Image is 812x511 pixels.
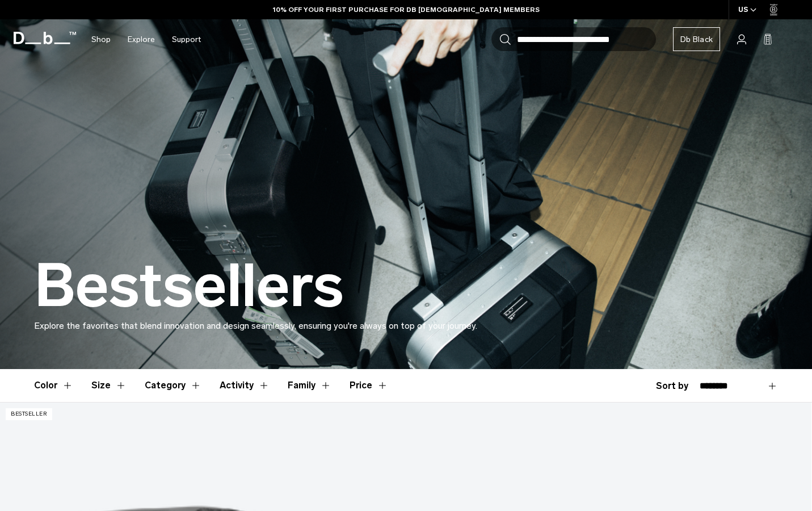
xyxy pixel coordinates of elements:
[350,369,388,402] button: Toggle Price
[220,369,270,402] button: Toggle Filter
[83,19,209,60] nav: Main Navigation
[128,19,155,60] a: Explore
[6,408,52,420] p: Bestseller
[273,5,540,15] a: 10% OFF YOUR FIRST PURCHASE FOR DB [DEMOGRAPHIC_DATA] MEMBERS
[673,27,720,51] a: Db Black
[34,320,477,331] span: Explore the favorites that blend innovation and design seamlessly, ensuring you're always on top ...
[34,369,73,402] button: Toggle Filter
[91,369,127,402] button: Toggle Filter
[172,19,201,60] a: Support
[145,369,201,402] button: Toggle Filter
[91,19,111,60] a: Shop
[34,253,344,319] h1: Bestsellers
[288,369,331,402] button: Toggle Filter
